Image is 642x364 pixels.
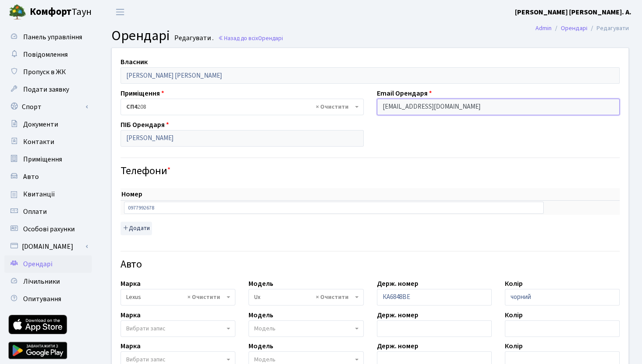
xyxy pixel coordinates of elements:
span: Приміщення [23,155,62,164]
span: Орендарі [258,34,283,42]
span: Лічильники [23,277,60,286]
span: Вибрати запис [126,324,166,333]
label: Модель [249,278,273,289]
span: Модель [254,355,276,364]
span: Lexus [121,289,235,306]
a: Контакти [4,133,92,151]
span: Повідомлення [23,50,68,59]
span: Авто [23,172,39,182]
label: Модель [249,341,273,351]
a: Лічильники [4,273,92,290]
a: Орендарі [561,24,587,33]
label: Колір [505,278,523,289]
label: Колір [505,310,523,320]
img: logo.png [9,3,26,21]
a: Пропуск в ЖК [4,63,92,81]
span: Оплати [23,207,47,216]
a: Орендарі [4,255,92,273]
label: Власник [121,57,148,67]
button: Додати [121,222,152,235]
a: Особові рахунки [4,220,92,238]
h4: Телефони [121,165,620,178]
span: <b>СП4</b>&nbsp;&nbsp;&nbsp;208 [126,103,353,111]
small: Редагувати . [173,34,214,42]
span: Видалити всі елементи [316,293,349,302]
label: Марка [121,341,141,351]
a: Admin [535,24,552,33]
span: Орендарі [23,259,52,269]
label: Марка [121,278,141,289]
b: Комфорт [30,5,72,19]
a: Панель управління [4,28,92,46]
label: ПІБ Орендаря [121,120,169,130]
a: [DOMAIN_NAME] [4,238,92,255]
a: Опитування [4,290,92,308]
label: Держ. номер [377,310,418,320]
a: Назад до всіхОрендарі [218,34,283,42]
span: Пропуск в ЖК [23,67,66,77]
th: Номер [121,188,547,201]
label: Держ. номер [377,278,418,289]
a: Квитанції [4,185,92,203]
label: Email Орендаря [377,88,432,99]
span: Контакти [23,137,54,147]
a: Оплати [4,203,92,220]
label: Колір [505,341,523,351]
a: Документи [4,116,92,133]
label: Держ. номер [377,341,418,351]
span: Модель [254,324,276,333]
b: [PERSON_NAME] [PERSON_NAME]. А. [515,7,632,17]
label: Приміщення [121,88,164,99]
span: Таун [30,5,92,20]
span: Ux [249,289,363,306]
span: Документи [23,120,58,129]
span: Вибрати запис [126,355,166,364]
h4: Авто [121,258,620,271]
span: Lexus [126,293,224,302]
span: Особові рахунки [23,224,75,234]
button: Переключити навігацію [109,5,131,19]
label: Модель [249,310,273,320]
a: Приміщення [4,151,92,168]
a: Авто [4,168,92,185]
span: Орендарі [111,26,170,46]
li: Редагувати [587,24,629,33]
span: Подати заявку [23,85,69,94]
span: Панель управління [23,32,82,42]
span: Видалити всі елементи [316,103,349,111]
nav: breadcrumb [522,19,642,38]
a: [PERSON_NAME] [PERSON_NAME]. А. [515,7,632,17]
label: Марка [121,310,141,320]
span: Опитування [23,294,61,304]
span: Ux [254,293,352,302]
span: Квитанції [23,189,55,199]
input: Буде використано в якості логіна [377,99,620,115]
a: Подати заявку [4,81,92,98]
b: СП4 [126,103,137,111]
span: Видалити всі елементи [187,293,220,302]
a: Повідомлення [4,46,92,63]
a: Спорт [4,98,92,116]
span: <b>СП4</b>&nbsp;&nbsp;&nbsp;208 [121,99,364,115]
